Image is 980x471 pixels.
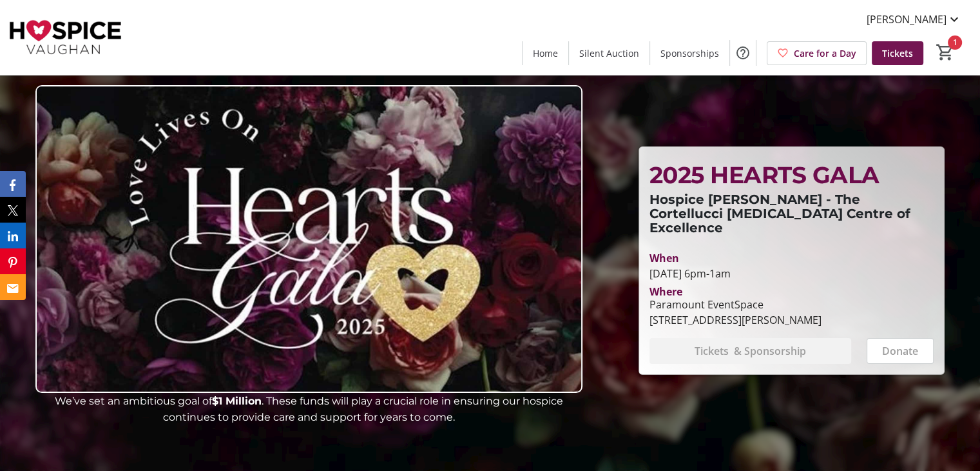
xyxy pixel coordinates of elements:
button: Cart [934,41,957,64]
button: Help [730,40,756,66]
a: Care for a Day [767,41,867,65]
div: [DATE] 6pm-1am [649,266,934,281]
div: When [649,250,679,266]
a: Home [523,41,568,65]
span: Sponsorships [660,46,719,60]
a: Sponsorships [650,41,729,65]
a: Tickets [872,41,923,65]
img: Campaign CTA Media Photo [35,85,582,394]
span: Home [533,46,558,60]
span: Tickets [882,46,913,60]
span: Care for a Day [794,46,856,60]
span: Hospice [PERSON_NAME] - The Cortellucci [MEDICAL_DATA] Centre of Excellence [649,192,914,235]
a: Silent Auction [569,41,649,65]
strong: $1 Million [212,395,262,407]
span: 2025 HEARTS GALA [649,161,879,189]
span: . These funds will play a crucial role in ensuring our hospice continues to provide care and supp... [163,395,563,423]
span: We’ve set an ambitious goal of [55,395,212,407]
span: Silent Auction [579,46,639,60]
div: [STREET_ADDRESS][PERSON_NAME] [649,312,821,328]
span: [PERSON_NAME] [867,12,946,27]
div: Paramount EventSpace [649,297,821,312]
img: Hospice Vaughan 's Logo [8,5,122,70]
div: Where [649,286,682,297]
button: [PERSON_NAME] [856,9,972,30]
